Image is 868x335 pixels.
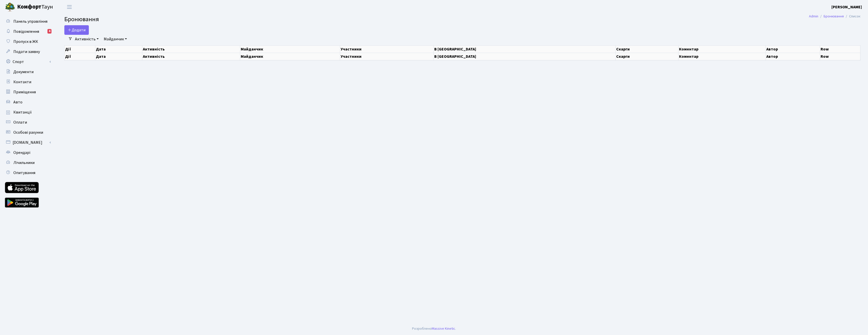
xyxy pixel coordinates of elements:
[64,15,99,24] span: Бронювання
[3,87,53,97] a: Приміщення
[240,53,340,60] th: Майданчик
[820,45,860,53] th: Row
[340,45,434,53] th: Участники
[3,158,53,168] a: Лічильники
[3,127,53,137] a: Особові рахунки
[142,45,240,53] th: Активність
[13,160,35,165] span: Лічильники
[3,168,53,178] a: Опитування
[3,117,53,127] a: Оплати
[142,53,240,60] th: Активність
[434,53,616,60] th: В [GEOGRAPHIC_DATA]
[3,26,53,37] a: Повідомлення4
[3,67,53,77] a: Документи
[3,97,53,107] a: Авто
[95,45,142,53] th: Дата
[801,11,868,22] nav: breadcrumb
[17,3,41,11] b: Комфорт
[766,45,820,53] th: Автор
[678,53,766,60] th: Коментар
[13,109,32,115] span: Квитанції
[13,130,43,135] span: Особові рахунки
[64,25,89,35] button: Додати
[412,326,456,331] div: Розроблено .
[13,29,39,34] span: Повідомлення
[3,77,53,87] a: Контакти
[95,53,142,60] th: Дата
[13,89,36,95] span: Приміщення
[17,3,53,11] span: Таун
[3,37,53,47] a: Пропуск в ЖК
[3,16,53,26] a: Панель управління
[432,326,455,331] a: Massive Kinetic
[13,49,40,54] span: Подати заявку
[3,137,53,148] a: [DOMAIN_NAME]
[102,35,129,43] a: Майданчик
[73,35,101,43] a: Активність
[844,14,860,19] li: Список
[47,29,51,34] div: 4
[3,57,53,67] a: Спорт
[13,69,34,75] span: Документи
[13,170,35,176] span: Опитування
[13,39,38,44] span: Пропуск в ЖК
[65,53,95,60] th: Дії
[3,47,53,57] a: Подати заявку
[65,45,95,53] th: Дії
[616,53,679,60] th: Скарги
[766,53,820,60] th: Автор
[340,53,434,60] th: Участники
[13,99,22,105] span: Авто
[3,148,53,158] a: Орендарі
[240,45,340,53] th: Майданчик
[3,107,53,117] a: Квитанції
[63,3,76,11] button: Переключити навігацію
[820,53,860,60] th: Row
[678,45,766,53] th: Коментар
[13,120,27,125] span: Оплати
[434,45,616,53] th: В [GEOGRAPHIC_DATA]
[824,14,844,19] a: Бронювання
[5,2,15,12] img: logo.png
[831,4,862,10] b: [PERSON_NAME]
[13,150,30,155] span: Орендарі
[616,45,679,53] th: Скарги
[13,19,47,24] span: Панель управління
[809,14,818,19] a: Admin
[13,79,31,85] span: Контакти
[831,4,862,10] a: [PERSON_NAME]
